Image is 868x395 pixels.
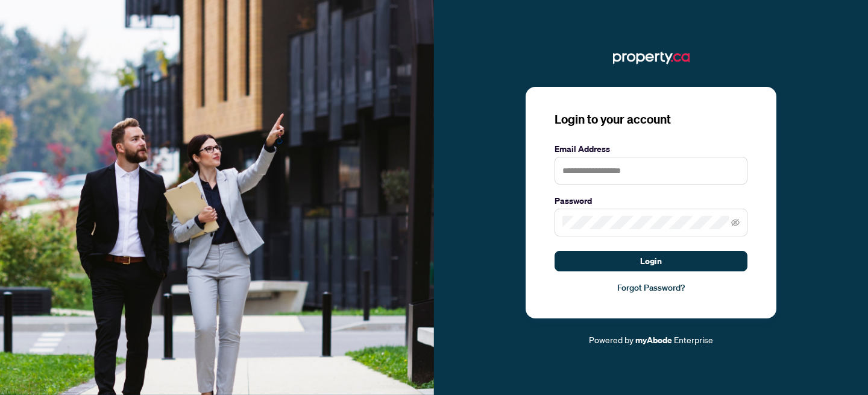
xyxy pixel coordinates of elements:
[555,111,747,128] h3: Login to your account
[555,194,747,207] label: Password
[674,334,713,345] span: Enterprise
[555,142,747,156] label: Email Address
[555,281,747,294] a: Forgot Password?
[731,218,740,227] span: eye-invisible
[613,48,690,68] img: ma-logo
[589,334,634,345] span: Powered by
[555,251,747,271] button: Login
[635,333,672,347] a: myAbode
[640,251,662,271] span: Login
